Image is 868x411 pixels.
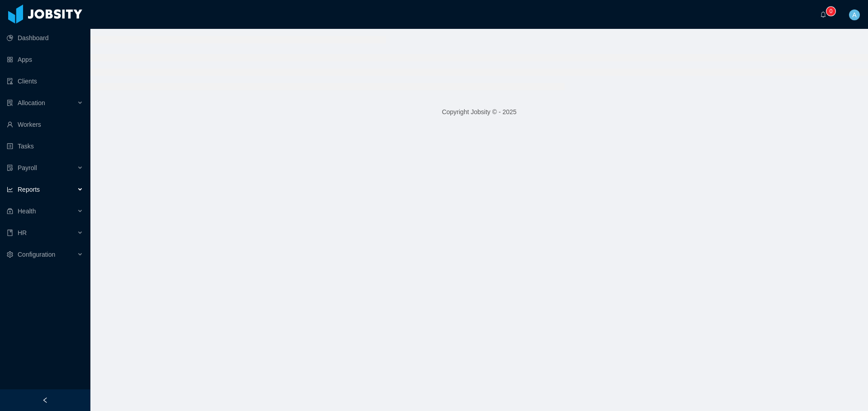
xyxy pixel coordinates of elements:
span: Configuration [18,251,55,258]
a: icon: pie-chartDashboard [7,29,83,47]
i: icon: medicine-box [7,208,13,214]
footer: Copyright Jobsity © - 2025 [90,97,868,128]
a: icon: userWorkers [7,115,83,134]
i: icon: book [7,230,13,236]
a: icon: auditClients [7,72,83,90]
i: icon: bell [820,11,826,18]
span: Reports [18,186,40,193]
sup: 0 [826,7,835,16]
span: Payroll [18,164,37,171]
i: icon: line-chart [7,186,13,193]
i: icon: file-protect [7,165,13,171]
i: icon: solution [7,100,13,106]
a: icon: appstoreApps [7,51,83,69]
span: Health [18,208,36,215]
i: icon: setting [7,251,13,258]
span: A [852,9,856,20]
span: Allocation [18,99,45,106]
a: icon: profileTasks [7,137,83,155]
span: HR [18,229,27,236]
